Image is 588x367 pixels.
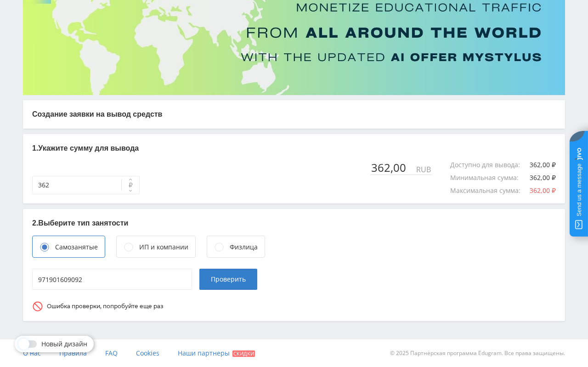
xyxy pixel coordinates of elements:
a: Cookies [136,339,159,367]
span: Cookies [136,349,159,357]
p: 2. Выберите тип занятости [32,218,556,228]
button: Проверить [199,269,257,290]
span: Скидки [232,350,255,357]
div: Самозанятые [55,242,98,252]
div: © 2025 Партнёрская программа Edugram. Все права защищены. [299,339,565,367]
div: Ошибка проверки, попробуйте еще раз [47,303,164,310]
button: ₽ [121,176,140,194]
div: ИП и компании [139,242,188,252]
div: Доступно для вывода : [450,161,529,169]
div: Физлица [230,242,258,252]
div: RUB [415,165,432,174]
p: Создание заявки на вывод средств [32,109,556,119]
span: FAQ [105,349,118,357]
span: Проверить [211,276,246,283]
a: О нас [23,339,41,367]
span: Правила [59,349,87,357]
p: 1. Укажите сумму для вывода [32,143,556,153]
span: Новый дизайн [41,340,87,348]
input: Введите ваш ИНН [32,269,192,290]
a: Наши партнеры Скидки [178,339,255,367]
span: 362,00 ₽ [530,186,556,195]
div: 362,00 ₽ [530,161,556,169]
div: 362,00 ₽ [530,174,556,181]
span: О нас [23,349,41,357]
a: Правила [59,339,87,367]
a: FAQ [105,339,118,367]
div: Минимальная сумма : [450,174,528,181]
div: 362,00 [370,161,415,174]
div: Максимальная сумма : [450,187,530,194]
span: Наши партнеры [178,349,230,357]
